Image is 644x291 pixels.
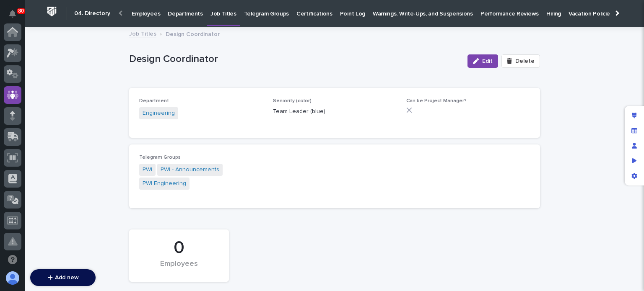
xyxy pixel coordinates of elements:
[467,54,498,68] button: Edit
[482,58,493,64] span: Edit
[273,98,312,103] span: Seniority (color)
[4,251,21,268] button: Open support chat
[515,58,535,64] span: Delete
[627,108,642,123] div: Edit layout
[139,98,169,103] span: Department
[273,107,397,116] p: Team Leader (blue)
[143,109,175,118] a: Engineering
[10,10,21,23] div: Notifications80
[501,54,540,68] button: Delete
[74,10,110,17] h2: 04. Directory
[143,260,215,277] div: Employees
[30,269,96,286] button: Add new
[161,165,219,174] a: PWI - Announcements
[4,5,21,23] button: Notifications
[143,179,186,188] a: PWI Engineering
[129,53,461,65] p: Design Coordinator
[627,138,642,153] div: Manage users
[627,153,642,168] div: Preview as
[627,168,642,183] div: App settings
[627,123,642,138] div: Manage fields and data
[143,165,152,174] a: PWI
[139,155,181,160] span: Telegram Groups
[129,28,156,38] a: Job Titles
[406,98,467,103] span: Can be Project Manager?
[44,4,60,19] img: Workspace Logo
[166,29,220,38] p: Design Coordinator
[143,237,215,258] div: 0
[18,8,24,14] p: 80
[4,269,21,287] button: users-avatar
